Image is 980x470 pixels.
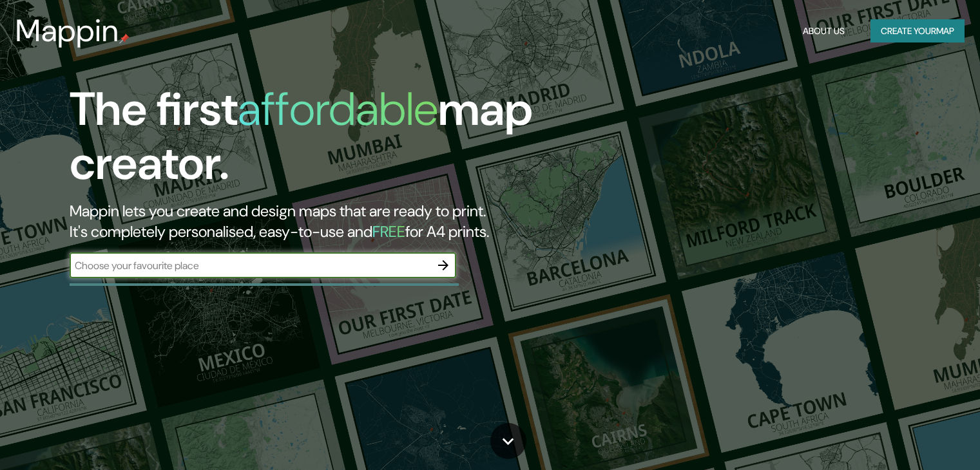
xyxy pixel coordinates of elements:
h2: Mappin lets you create and design maps that are ready to print. It's completely personalised, eas... [70,201,560,242]
iframe: Help widget launcher [865,420,966,456]
h3: Mappin [15,13,119,49]
h1: The first map creator. [70,82,560,201]
h1: affordable [238,79,438,139]
button: Create yourmap [870,19,965,43]
img: mappin-pin [119,33,130,44]
h5: FREE [372,221,405,241]
input: Choose your favourite place [70,258,430,273]
button: About Us [798,19,850,43]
